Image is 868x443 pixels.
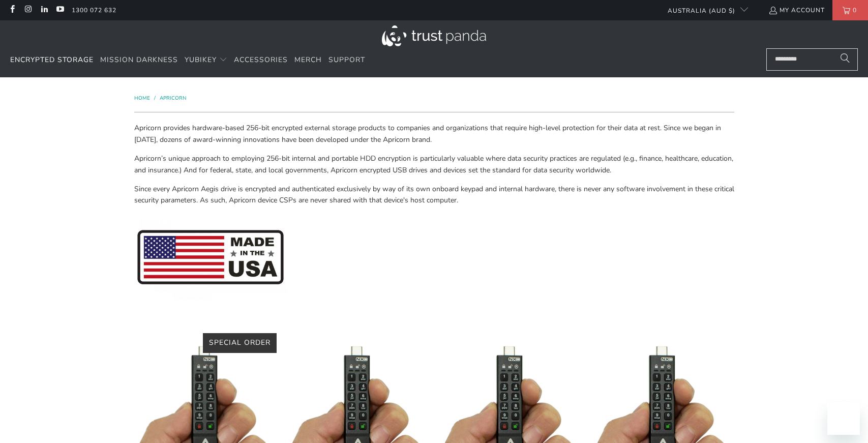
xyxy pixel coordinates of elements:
[294,55,322,65] span: Merch
[100,55,178,65] span: Mission Darkness
[832,48,858,71] button: Search
[23,6,32,14] a: Trust Panda Australia on Instagram
[8,6,16,14] a: Trust Panda Australia on Facebook
[10,48,94,72] a: Encrypted Storage
[55,6,64,14] a: Trust Panda Australia on YouTube
[766,48,858,71] input: Search...
[72,5,116,16] a: 1300 072 632
[185,48,227,72] summary: YubiKey
[134,95,152,102] a: Home
[209,338,271,347] span: Special Order
[10,55,94,65] span: Encrypted Storage
[154,95,156,102] span: /
[185,55,217,65] span: YubiKey
[134,154,733,174] span: Apricorn’s unique approach to employing 256-bit internal and portable HDD encryption is particula...
[328,48,365,72] a: Support
[134,184,734,205] span: Since every Apricorn Aegis drive is encrypted and authenticated exclusively by way of its own onb...
[827,402,860,435] iframe: Button to launch messaging window
[100,48,178,72] a: Mission Darkness
[234,48,288,72] a: Accessories
[768,5,825,16] a: My Account
[294,48,322,72] a: Merch
[328,55,365,65] span: Support
[160,95,186,102] a: Apricorn
[10,48,365,72] nav: Translation missing: en.navigation.header.main_nav
[234,55,288,65] span: Accessories
[134,123,721,144] span: Apricorn provides hardware-based 256-bit encrypted external storage products to companies and org...
[382,25,486,46] img: Trust Panda Australia
[134,95,150,102] span: Home
[40,6,48,14] a: Trust Panda Australia on LinkedIn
